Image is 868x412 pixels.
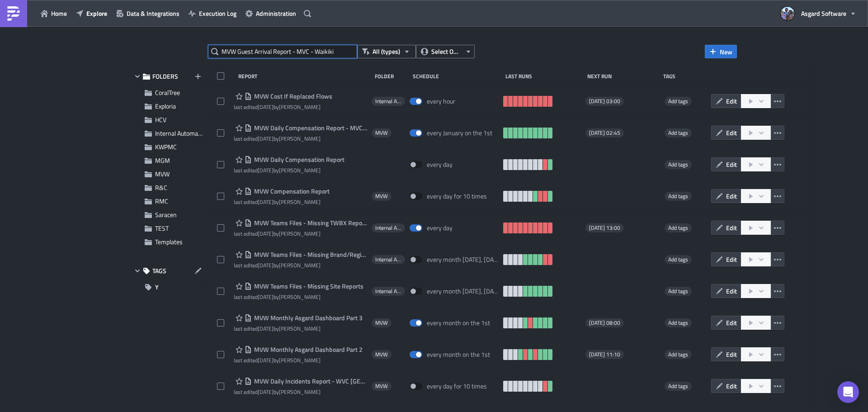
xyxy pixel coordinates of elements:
time: 2025-07-09T20:18:32Z [258,261,274,270]
button: Y [131,280,206,294]
span: Add tags [665,192,692,201]
span: MVW [375,351,388,358]
span: Add tags [665,350,692,359]
span: Select Owner [431,47,462,57]
span: Edit [726,191,737,201]
span: Edit [726,318,737,327]
span: Internal Automation [155,128,208,138]
span: FOLDERS [152,72,178,81]
img: PushMetrics [6,6,21,21]
span: MVW [375,193,388,200]
span: MVW Daily Incidents Report - WVC Princeville [252,377,367,385]
div: last edited by [PERSON_NAME] [234,135,367,142]
button: New [705,45,737,58]
span: [DATE] 11:10 [589,351,620,358]
span: TAGS [152,267,166,275]
span: MVW [375,129,388,137]
div: Report [238,73,371,80]
div: Folder [375,73,408,80]
button: Edit [711,126,741,140]
button: Home [36,6,71,20]
button: Edit [711,221,741,235]
span: Add tags [668,160,688,169]
time: 2025-07-09T20:17:44Z [258,229,274,238]
div: Tags [663,73,708,80]
button: Execution Log [184,6,241,20]
span: Add tags [668,350,688,359]
span: MVW Monthly Asgard Dashboard Part 2 [252,346,363,354]
span: All (types) [373,47,400,57]
div: Open Intercom Messenger [837,381,859,403]
time: 2025-08-14T20:10:15Z [258,166,274,175]
span: Add tags [668,97,688,105]
div: last edited by [PERSON_NAME] [234,357,363,364]
span: MGM [155,156,170,165]
span: Internal Automation [375,98,401,105]
span: Internal Automation [375,288,401,295]
div: every day for 10 times [427,382,487,390]
div: Schedule [413,73,501,80]
span: Add tags [665,128,692,137]
div: last edited by [PERSON_NAME] [234,294,363,300]
time: 2025-07-02T15:22:40Z [258,388,274,396]
span: Add tags [668,223,688,232]
span: Data & Integrations [127,9,179,18]
span: MVW [155,169,170,179]
button: Edit [711,157,741,171]
span: CoralTree [155,88,180,97]
span: Edit [726,160,737,169]
span: Add tags [665,382,692,391]
time: 2025-08-25T18:10:09Z [258,356,274,365]
span: Explore [86,9,107,18]
time: 2025-07-23T16:58:26Z [258,198,274,206]
span: Edit [726,128,737,137]
span: Edit [726,255,737,264]
div: last edited by [PERSON_NAME] [234,262,367,269]
span: MVW Teams Files - Missing Site Reports [252,282,363,290]
span: Add tags [665,318,692,327]
button: Edit [711,347,741,361]
span: Add tags [665,223,692,232]
div: last edited by [PERSON_NAME] [234,325,363,332]
span: Add tags [668,255,688,264]
button: Edit [711,94,741,108]
button: Asgard Software [775,4,861,24]
span: Administration [256,9,296,18]
div: every month on the 1st [427,319,490,327]
span: Home [51,9,67,18]
a: Explore [71,6,112,20]
div: Last Runs [505,73,583,80]
button: Edit [711,316,741,330]
span: Internal Automation [375,256,401,263]
div: last edited by [PERSON_NAME] [234,104,332,110]
a: Data & Integrations [112,6,184,20]
span: MVW Teams Files - Missing Brand/Region Reports [252,251,367,259]
span: Add tags [668,128,688,137]
span: Execution Log [199,9,236,18]
span: R&C [155,183,167,192]
span: [DATE] 13:00 [589,224,620,232]
span: TEST [155,223,169,233]
span: [DATE] 02:45 [589,129,620,137]
a: Administration [241,6,301,20]
span: MVW [375,319,388,327]
img: Avatar [780,6,795,21]
div: last edited by [PERSON_NAME] [234,167,344,174]
div: last edited by [PERSON_NAME] [234,199,330,205]
span: MVW [375,383,388,390]
span: Internal Automation [375,224,401,232]
span: MVW Daily Compensation Report - MVC Barony Beach Club [252,124,367,132]
span: RMC [155,196,168,206]
span: KWPMC [155,142,177,152]
div: every month on the 1st [427,350,490,359]
span: Edit [726,96,737,106]
span: Add tags [668,287,688,295]
span: HCV [155,115,166,124]
div: every month on Monday, Tuesday, Wednesday, Thursday, Friday, Saturday, Sunday [427,256,499,264]
span: Exploria [155,101,176,111]
span: Edit [726,350,737,359]
span: Add tags [665,97,692,106]
span: Add tags [668,192,688,200]
div: last edited by [PERSON_NAME] [234,230,367,237]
